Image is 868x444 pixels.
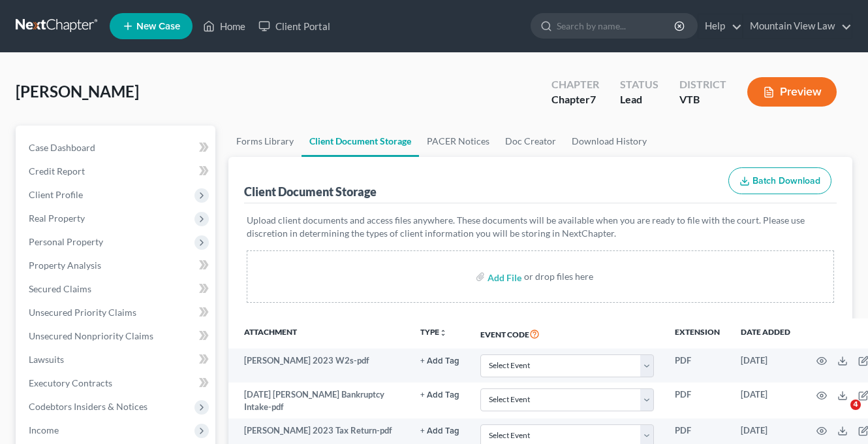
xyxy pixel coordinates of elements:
a: Home [196,14,252,38]
a: Case Dashboard [18,136,215,160]
td: [PERSON_NAME] 2023 W2s-pdf [228,349,410,383]
a: Download History [564,126,655,157]
a: Forms Library [228,126,302,157]
a: Secured Claims [18,277,215,301]
a: + Add Tag [420,354,459,367]
span: [PERSON_NAME] [16,82,139,101]
span: Codebtors Insiders & Notices [29,401,147,412]
p: Upload client documents and access files anywhere. These documents will be available when you are... [247,214,835,240]
a: Lawsuits [18,348,215,371]
span: Property Analysis [29,260,101,271]
span: Unsecured Priority Claims [29,307,136,318]
span: Credit Report [29,165,85,177]
span: 7 [590,93,596,105]
div: District [679,77,726,92]
button: TYPEunfold_more [420,328,447,337]
button: + Add Tag [420,357,459,366]
div: Chapter [551,92,599,107]
a: Unsecured Priority Claims [18,301,215,324]
i: unfold_more [439,329,447,337]
td: PDF [664,383,730,418]
th: Event Code [470,318,664,349]
div: Client Document Storage [244,184,377,199]
a: Property Analysis [18,254,215,277]
div: VTB [679,92,726,107]
span: Personal Property [29,236,103,247]
th: Date added [730,318,801,349]
a: Executory Contracts [18,371,215,395]
div: Chapter [551,77,599,92]
span: Lawsuits [29,354,64,365]
td: [DATE] [730,349,801,383]
a: Help [698,14,742,38]
button: + Add Tag [420,427,459,435]
a: PACER Notices [419,126,497,157]
span: Case Dashboard [29,142,95,153]
a: Client Portal [252,14,337,38]
span: Batch Download [752,175,820,186]
a: Client Document Storage [302,126,419,157]
iframe: Intercom live chat [824,400,855,431]
span: Secured Claims [29,283,91,294]
a: Mountain View Law [743,14,852,38]
input: Search by name... [557,14,676,38]
a: Doc Creator [497,126,564,157]
div: or drop files here [524,270,593,283]
span: Client Profile [29,189,83,200]
button: + Add Tag [420,391,459,400]
td: [DATE] [730,383,801,418]
span: Real Property [29,213,85,224]
span: Unsecured Nonpriority Claims [29,330,153,341]
a: Credit Report [18,160,215,183]
button: Batch Download [728,167,831,195]
a: + Add Tag [420,388,459,401]
td: PDF [664,349,730,383]
span: Executory Contracts [29,377,112,388]
span: New Case [136,22,180,31]
a: Unsecured Nonpriority Claims [18,324,215,348]
div: Lead [620,92,659,107]
div: Status [620,77,659,92]
a: + Add Tag [420,424,459,437]
button: Preview [747,77,837,107]
span: Income [29,424,59,435]
span: 4 [850,400,861,410]
th: Attachment [228,318,410,349]
td: [DATE] [PERSON_NAME] Bankruptcy Intake-pdf [228,383,410,418]
th: Extension [664,318,730,349]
